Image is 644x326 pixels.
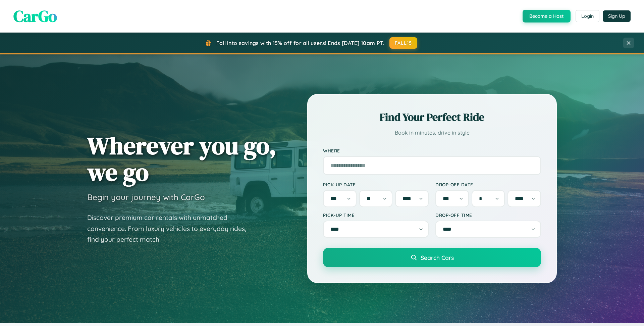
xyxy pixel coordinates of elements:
[323,128,541,138] p: Book in minutes, drive in style
[323,148,541,153] label: Where
[87,132,276,185] h1: Wherever you go, we go
[576,10,599,22] button: Login
[603,10,631,22] button: Sign Up
[87,212,255,245] p: Discover premium car rentals with unmatched convenience. From luxury vehicles to everyday rides, ...
[323,212,429,218] label: Pick-up Time
[87,192,205,202] h3: Begin your journey with CarGo
[389,37,418,49] button: FALL15
[523,10,571,22] button: Become a Host
[435,212,541,218] label: Drop-off Time
[13,5,57,27] span: CarGo
[421,254,454,261] span: Search Cars
[323,182,429,187] label: Pick-up Date
[323,110,541,125] h2: Find Your Perfect Ride
[435,182,541,187] label: Drop-off Date
[323,248,541,267] button: Search Cars
[216,40,384,46] span: Fall into savings with 15% off for all users! Ends [DATE] 10am PT.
